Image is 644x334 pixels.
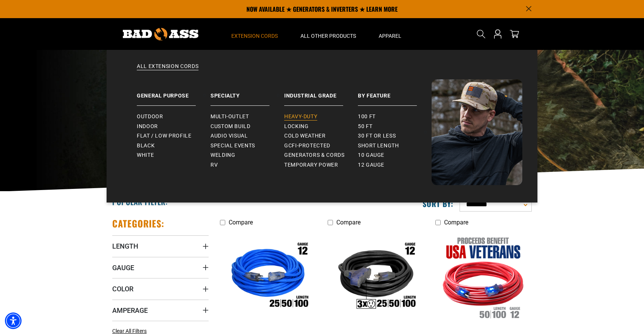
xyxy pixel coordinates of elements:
[137,133,192,139] span: Flat / Low Profile
[379,32,401,39] span: Apparel
[211,131,284,141] a: Audio Visual
[367,18,413,50] summary: Apparel
[300,32,356,39] span: All Other Products
[211,123,251,130] span: Custom Build
[211,112,284,122] a: Multi-Outlet
[211,162,218,169] span: RV
[137,141,211,151] a: Black
[284,113,317,120] span: Heavy-Duty
[436,233,531,320] img: Red, White, and Blue Lighted Freedom Cord
[137,112,211,122] a: Outdoor
[211,79,284,106] a: Specialty
[284,141,358,151] a: GCFI-Protected
[112,218,164,229] h2: Categories:
[220,18,289,50] summary: Extension Cords
[358,123,372,130] span: 50 ft
[284,133,326,139] span: Cold Weather
[137,113,163,120] span: Outdoor
[112,328,147,334] span: Clear All Filters
[112,306,148,315] span: Amperage
[229,219,253,226] span: Compare
[358,113,376,120] span: 100 ft
[231,32,278,39] span: Extension Cords
[137,152,154,159] span: White
[358,112,432,122] a: 100 ft
[112,242,138,250] span: Length
[358,160,432,170] a: 12 gauge
[284,112,358,122] a: Heavy-Duty
[475,28,487,40] summary: Search
[284,79,358,106] a: Industrial Grade
[358,141,432,151] a: Short Length
[211,113,249,120] span: Multi-Outlet
[112,235,209,257] summary: Length
[5,312,22,329] div: Accessibility Menu
[358,152,384,159] span: 10 gauge
[137,142,155,149] span: Black
[112,285,133,293] span: Color
[284,162,338,169] span: Temporary Power
[289,18,367,50] summary: All Other Products
[112,257,209,278] summary: Gauge
[211,150,284,160] a: Welding
[211,133,248,139] span: Audio Visual
[137,131,211,141] a: Flat / Low Profile
[358,150,432,160] a: 10 gauge
[358,79,432,106] a: By Feature
[284,150,358,160] a: Generators & Cords
[336,219,361,226] span: Compare
[444,219,468,226] span: Compare
[112,278,209,299] summary: Color
[284,123,308,130] span: Locking
[211,141,284,151] a: Special Events
[137,122,211,131] a: Indoor
[358,162,384,169] span: 12 gauge
[137,150,211,160] a: White
[123,28,198,40] img: Bad Ass Extension Cords
[423,199,454,209] label: Sort by:
[211,122,284,131] a: Custom Build
[358,131,432,141] a: 30 ft or less
[432,79,522,185] img: Bad Ass Extension Cords
[508,29,520,39] a: cart
[112,300,209,321] summary: Amperage
[358,122,432,131] a: 50 ft
[112,263,134,272] span: Gauge
[211,152,235,159] span: Welding
[137,79,211,106] a: General Purpose
[328,233,423,320] img: Outdoor Dual Lighted 3-Outlet Extension Cord w/ Safety CGM
[284,131,358,141] a: Cold Weather
[358,133,396,139] span: 30 ft or less
[211,160,284,170] a: RV
[284,122,358,131] a: Locking
[137,123,158,130] span: Indoor
[122,63,522,79] a: All Extension Cords
[221,233,316,320] img: Outdoor Dual Lighted Extension Cord w/ Safety CGM
[211,142,255,149] span: Special Events
[284,160,358,170] a: Temporary Power
[284,142,330,149] span: GCFI-Protected
[112,197,168,207] h2: Popular Filter:
[358,142,399,149] span: Short Length
[492,18,504,50] a: Open this option
[284,152,345,159] span: Generators & Cords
